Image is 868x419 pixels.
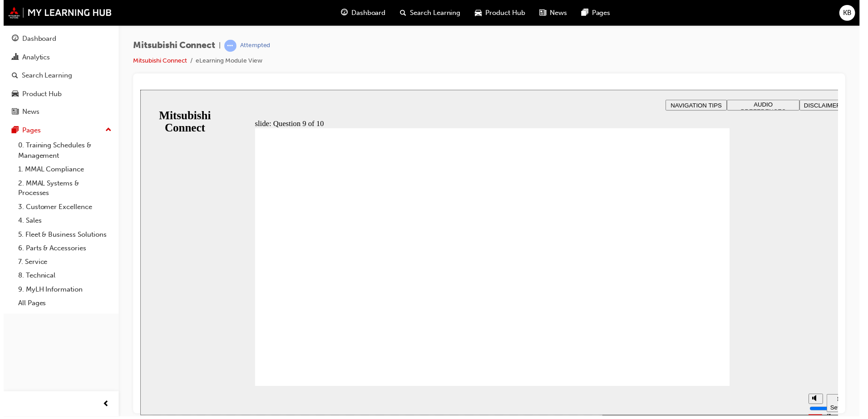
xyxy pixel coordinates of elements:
[340,7,346,19] span: guage-icon
[19,126,37,136] div: Pages
[8,72,15,80] span: search-icon
[694,316,716,323] div: Settings
[582,7,588,19] span: pages-icon
[11,243,112,257] a: 6. Parts & Accessories
[672,306,687,316] button: Mute (Ctrl+Alt+M)
[11,257,112,271] a: 7. Service
[130,41,213,51] span: Mitsubishi Connect
[550,8,567,18] span: News
[668,12,705,19] span: DISCLAIMER
[532,4,574,22] a: news-iconNews
[350,8,385,18] span: Dashboard
[392,4,467,22] a: search-iconSearch Learning
[574,4,618,22] a: pages-iconPages
[11,215,112,229] a: 4. Sales
[11,163,112,177] a: 1. MMAL Compliance
[11,229,112,243] a: 5. Fleet & Business Solutions
[533,12,585,19] span: NAVIGATION TIPS
[222,40,234,52] span: learningRecordVerb_ATTEMPT-icon
[4,123,112,140] button: Pages
[11,284,112,298] a: 9. MyLH Information
[11,139,112,163] a: 0. Training Schedules & Management
[193,56,260,67] li: eLearning Module View
[18,71,69,81] div: Search Learning
[590,10,663,21] button: AUDIO PREFERENCES
[238,42,268,50] div: Attempted
[4,49,112,66] a: Analytics
[11,270,112,284] a: 8. Technical
[668,298,704,327] div: misc controls
[19,89,59,100] div: Product Hub
[332,4,392,22] a: guage-iconDashboard
[690,324,709,351] label: Zoom to fit
[11,201,112,215] a: 3. Customer Excellence
[8,109,15,117] span: news-icon
[663,10,709,21] button: DISCLAIMER
[528,10,590,21] button: NAVIGATION TIPS
[100,401,107,412] span: prev-icon
[102,125,108,137] span: up-icon
[130,57,184,65] a: Mitsubishi Connect
[19,53,47,63] div: Analytics
[841,5,857,21] button: KB
[467,4,532,22] a: car-iconProduct Hub
[11,298,112,312] a: All Pages
[539,7,546,19] span: news-icon
[844,8,853,18] span: KB
[217,41,218,51] span: |
[8,91,15,99] span: car-icon
[592,8,611,18] span: Pages
[4,68,112,84] a: Search Learning
[4,104,112,121] a: News
[485,8,525,18] span: Product Hub
[19,107,36,118] div: News
[8,54,15,62] span: chart-icon
[4,31,112,48] a: Dashboard
[690,306,720,324] button: Settings
[673,317,732,324] input: volume
[5,7,109,19] img: mmal
[19,34,53,44] div: Dashboard
[399,7,405,19] span: search-icon
[11,177,112,201] a: 2. MMAL Systems & Processes
[8,127,15,136] span: pages-icon
[8,35,15,44] span: guage-icon
[4,29,112,123] button: DashboardAnalyticsSearch LearningProduct HubNews
[604,11,650,25] span: AUDIO PREFERENCES
[4,86,112,103] a: Product Hub
[474,7,481,19] span: car-icon
[409,8,460,18] span: Search Learning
